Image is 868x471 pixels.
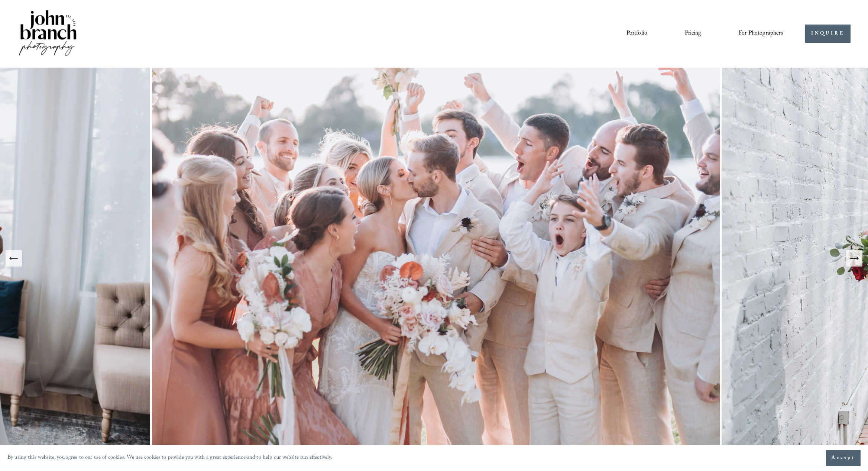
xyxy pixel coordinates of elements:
span: Accept [832,454,855,462]
a: folder dropdown [739,28,783,40]
img: A wedding party celebrating outdoors, featuring a bride and groom kissing amidst cheering bridesm... [150,68,722,449]
a: INQUIRE [805,25,851,43]
span: For Photographers [739,28,783,39]
img: John Branch IV Photography [17,9,78,59]
a: Portfolio [626,28,647,40]
p: By using this website, you agree to our use of cookies. We use cookies to provide you with a grea... [7,453,333,464]
button: Accept [826,450,861,466]
button: Previous Slide [6,250,22,267]
a: Pricing [685,28,702,40]
button: Next Slide [846,250,862,267]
